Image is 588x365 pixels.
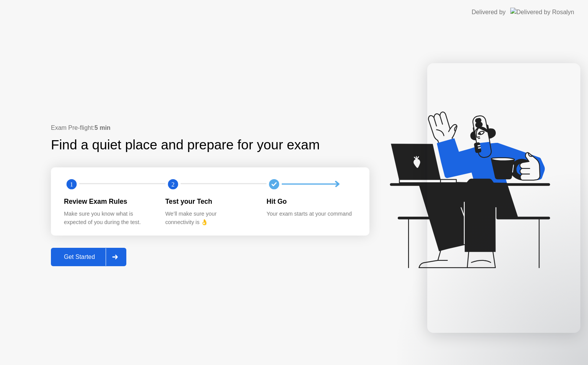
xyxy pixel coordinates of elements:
[64,196,153,206] div: Review Exam Rules
[427,63,580,333] iframe: Intercom live chat
[64,210,153,226] div: Make sure you know what is expected of you during the test.
[51,123,369,133] div: Exam Pre-flight:
[165,196,255,206] div: Test your Tech
[95,124,111,131] b: 5 min
[165,210,255,226] div: We’ll make sure your connectivity is 👌
[51,248,126,266] button: Get Started
[510,8,574,16] img: Delivered by Rosalyn
[171,180,175,188] text: 2
[51,135,321,155] div: Find a quiet place and prepare for your exam
[266,210,356,218] div: Your exam starts at your command
[53,254,106,260] div: Get Started
[70,180,73,188] text: 1
[266,196,356,206] div: Hit Go
[562,339,580,357] iframe: Intercom live chat
[472,8,506,17] div: Delivered by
